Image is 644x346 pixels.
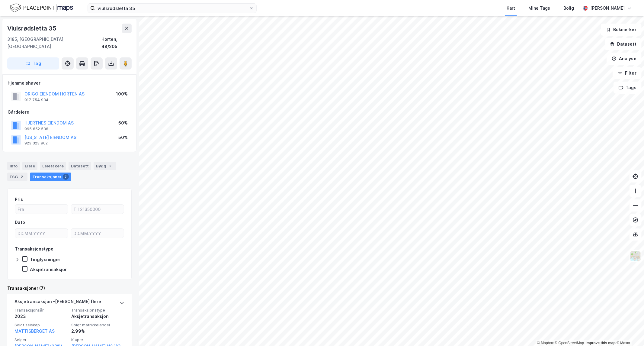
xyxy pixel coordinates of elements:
button: Tags [614,82,642,94]
div: Bygg [94,162,116,170]
input: DD.MM.YYYY [15,229,68,238]
a: Improve this map [586,341,616,345]
div: 917 754 934 [24,98,49,102]
a: OpenStreetMap [555,341,584,345]
div: 50% [118,134,128,141]
img: logo.f888ab2527a4732fd821a326f86c7f29.svg [10,3,73,13]
iframe: Chat Widget [614,317,644,346]
div: Gårdeiere [8,108,131,116]
div: Kart [507,5,515,12]
input: Fra [15,205,68,214]
div: Transaksjoner (7) [7,285,132,292]
div: Kontrollprogram for chat [614,317,644,346]
div: Tinglysninger [30,257,60,262]
span: Kjøper [71,337,124,342]
div: ESG [7,173,27,181]
div: [PERSON_NAME] [590,5,625,12]
input: Søk på adresse, matrikkel, gårdeiere, leietakere eller personer [95,4,249,13]
span: Transaksjonstype [71,308,124,313]
div: 2.99% [71,328,124,335]
div: 7 [63,174,69,180]
span: Solgt selskap [14,322,68,328]
span: Transaksjonsår [14,308,68,313]
div: Horten, 48/205 [101,36,132,50]
button: Datasett [605,38,642,50]
div: 2 [19,174,25,180]
div: 923 323 902 [24,141,48,146]
div: Transaksjonstype [15,245,53,253]
div: Hjemmelshaver [8,79,131,87]
div: 100% [116,90,128,98]
div: 995 652 536 [24,127,48,131]
div: 50% [118,119,128,127]
button: Analyse [607,53,642,65]
div: Aksjetransaksjon [71,313,124,320]
img: Z [630,251,641,262]
span: Selger [14,337,68,342]
input: Til 21350000 [71,205,124,214]
div: Leietakere [40,162,66,170]
input: DD.MM.YYYY [71,229,124,238]
div: Mine Tags [528,5,550,12]
a: MATTISBERGET AS [14,328,55,334]
div: 2023 [14,313,68,320]
div: 2 [107,163,114,169]
div: Eiere [22,162,37,170]
div: Dato [15,219,25,226]
div: Bolig [563,5,574,12]
div: Info [7,162,20,170]
div: Viulsrødsletta 35 [7,24,58,33]
div: 3185, [GEOGRAPHIC_DATA], [GEOGRAPHIC_DATA] [7,36,101,50]
div: Transaksjoner [30,173,71,181]
div: Pris [15,196,23,203]
button: Tag [7,57,59,70]
div: Aksjetransaksjon [30,267,68,272]
a: Mapbox [537,341,554,345]
button: Bokmerker [601,24,642,36]
div: Datasett [69,162,91,170]
span: Solgt matrikkelandel [71,322,124,328]
button: Filter [613,67,642,79]
div: Aksjetransaksjon - [PERSON_NAME] flere [14,298,101,308]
